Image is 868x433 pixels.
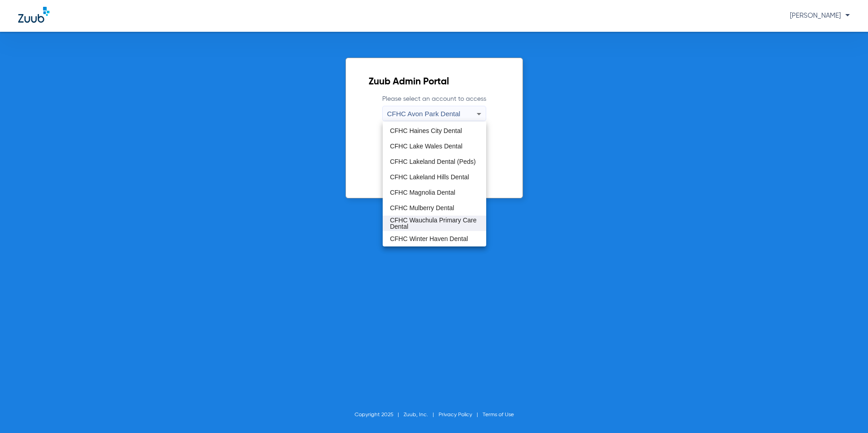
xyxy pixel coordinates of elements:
[390,236,468,242] span: CFHC Winter Haven Dental
[390,128,462,134] span: CFHC Haines City Dental
[390,189,455,196] span: CFHC Magnolia Dental
[390,217,479,230] span: CFHC Wauchula Primary Care Dental
[390,205,454,211] span: CFHC Mulberry Dental
[390,158,476,165] span: CFHC Lakeland Dental (Peds)
[390,174,469,180] span: CFHC Lakeland Hills Dental
[823,389,868,433] iframe: Chat Widget
[390,143,463,149] span: CFHC Lake Wales Dental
